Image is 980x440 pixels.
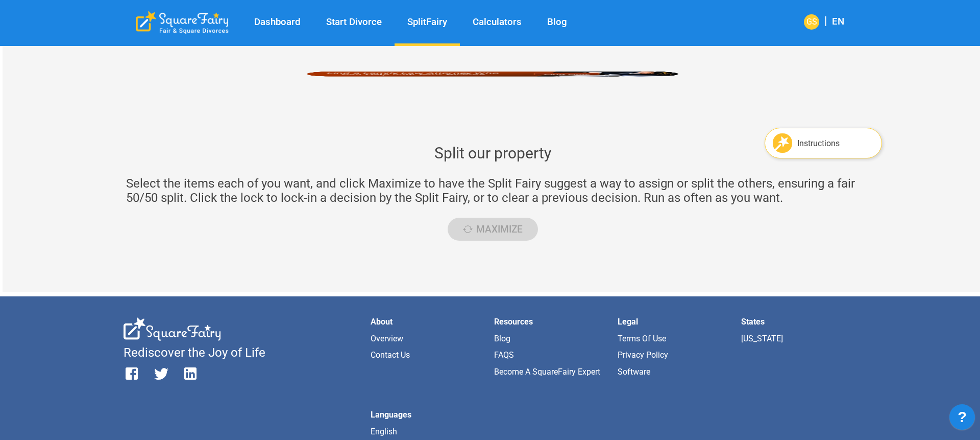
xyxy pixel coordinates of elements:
li: Legal [618,317,733,327]
a: Terms of Use [618,334,666,343]
a: SplitFairy [395,16,460,28]
li: States [741,317,856,327]
div: SquareFairy White Logo [124,317,220,341]
a: Blog [534,16,580,28]
div: GS [804,14,819,30]
li: Rediscover the Joy of Life [124,349,362,358]
iframe: JSD widget [944,399,980,440]
a: FAQS [494,350,514,360]
div: EN [832,15,844,29]
a: Calculators [460,16,534,28]
a: Blog [494,334,510,343]
div: Instructions [797,138,874,148]
a: Become a SquareFairy Expert [494,367,600,377]
li: About [371,317,486,327]
span: | [819,14,832,27]
a: Contact Us [371,350,410,360]
div: Split our property [162,143,823,164]
li: Resources [494,317,609,327]
a: Start Divorce [313,16,395,28]
div: Select the items each of you want, and click Maximize to have the Split Fairy suggest a way to as... [124,176,862,205]
a: [US_STATE] [741,334,783,343]
div: SquareFairy Logo [136,11,229,34]
a: Overview [371,334,403,343]
a: Privacy Policy [618,350,668,360]
li: Languages [371,410,486,420]
a: Dashboard [241,16,313,28]
a: English [371,427,397,436]
a: Software [618,367,650,377]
